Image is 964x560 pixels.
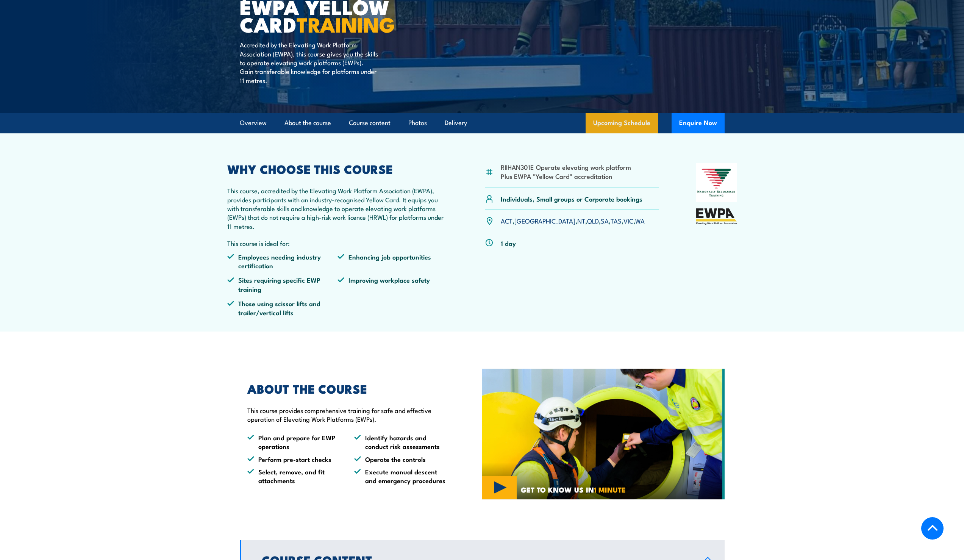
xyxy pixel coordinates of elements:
a: TAS [611,216,622,225]
li: Plan and prepare for EWP operations [247,433,341,451]
a: About the course [284,113,331,133]
img: Nationally Recognised Training logo. [696,163,737,202]
li: Operate the controls [354,455,447,463]
li: Sites requiring specific EWP training [227,275,338,293]
li: Identify hazards and conduct risk assessments [354,433,447,451]
li: Perform pre-start checks [247,455,341,463]
strong: TRAINING [297,8,395,39]
strong: 1 MINUTE [594,484,626,495]
p: This course is ideal for: [227,239,448,247]
li: Improving workplace safety [337,275,448,293]
p: Accredited by the Elevating Work Platform Association (EWPA), this course gives you the skills to... [240,40,378,84]
h2: WHY CHOOSE THIS COURSE [227,163,448,174]
li: Plus EWPA "Yellow Card" accreditation [501,172,631,180]
img: EWPA [696,208,737,225]
p: This course provides comprehensive training for safe and effective operation of Elevating Work Pl... [247,406,447,424]
a: Delivery [445,113,467,133]
a: VIC [623,216,633,225]
li: Those using scissor lifts and trailer/vertical lifts [227,299,338,317]
li: RIIHAN301E Operate elevating work platform [501,163,631,171]
a: Upcoming Schedule [586,113,658,133]
button: Enquire Now [672,113,725,133]
a: Course content [349,113,391,133]
a: Photos [408,113,427,133]
a: ACT [501,216,512,225]
a: QLD [587,216,599,225]
li: Execute manual descent and emergency procedures [354,467,447,485]
a: NT [577,216,585,225]
p: Individuals, Small groups or Corporate bookings [501,194,642,203]
p: This course, accredited by the Elevating Work Platform Association (EWPA), provides participants ... [227,186,448,230]
a: SA [601,216,609,225]
a: Overview [240,113,267,133]
li: Select, remove, and fit attachments [247,467,341,485]
span: GET TO KNOW US IN [521,486,626,493]
a: WA [635,216,645,225]
li: Enhancing job opportunities [337,252,448,270]
li: Employees needing industry certification [227,252,338,270]
a: [GEOGRAPHIC_DATA] [514,216,575,225]
h2: ABOUT THE COURSE [247,383,447,394]
p: 1 day [501,239,516,247]
p: , , , , , , , [501,216,645,225]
